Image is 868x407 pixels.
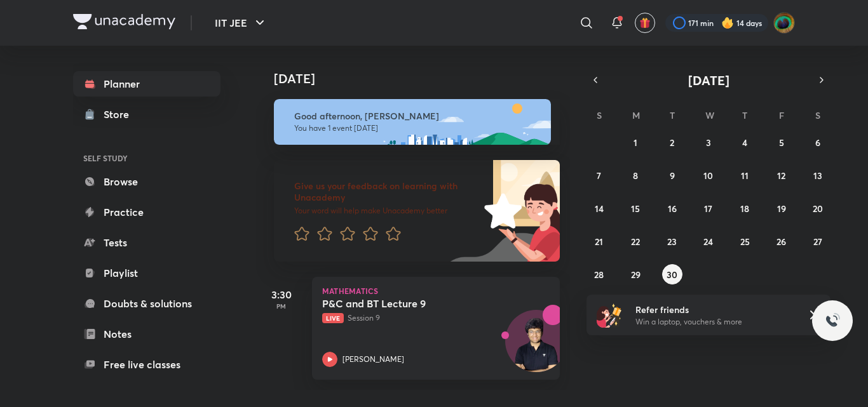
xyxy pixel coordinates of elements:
[73,352,220,377] a: Free live classes
[634,137,637,149] abbr: September 1, 2025
[73,321,220,347] a: Notes
[73,71,220,97] a: Planner
[703,170,713,182] abbr: September 10, 2025
[808,165,828,185] button: September 13, 2025
[662,264,682,284] button: September 30, 2025
[704,203,712,215] abbr: September 17, 2025
[639,17,651,29] img: avatar
[779,137,784,149] abbr: September 5, 2025
[742,137,747,149] abbr: September 4, 2025
[706,137,711,149] abbr: September 3, 2025
[721,17,734,29] img: streak
[742,109,747,121] abbr: Thursday
[773,12,795,34] img: Shravan
[808,198,828,218] button: September 20, 2025
[808,231,828,251] button: September 27, 2025
[662,198,682,218] button: September 16, 2025
[740,203,749,215] abbr: September 18, 2025
[777,170,785,182] abbr: September 12, 2025
[506,317,567,378] img: Avatar
[735,165,755,185] button: September 11, 2025
[594,269,604,281] abbr: September 28, 2025
[294,180,480,203] h6: Give us your feedback on learning with Unacademy
[779,109,784,121] abbr: Friday
[670,109,675,121] abbr: Tuesday
[597,302,622,328] img: referral
[735,198,755,218] button: September 18, 2025
[589,198,609,218] button: September 14, 2025
[635,13,655,33] button: avatar
[73,102,220,127] a: Store
[342,354,404,365] p: [PERSON_NAME]
[595,203,604,215] abbr: September 14, 2025
[625,165,646,185] button: September 8, 2025
[631,236,640,248] abbr: September 22, 2025
[73,291,220,316] a: Doubts & solutions
[595,236,603,248] abbr: September 21, 2025
[631,203,640,215] abbr: September 15, 2025
[256,287,307,302] h5: 3:30
[635,316,792,328] p: Win a laptop, vouchers & more
[670,137,674,149] abbr: September 2, 2025
[73,169,220,194] a: Browse
[207,10,275,36] button: IIT JEE
[632,109,640,121] abbr: Monday
[815,137,820,149] abbr: September 6, 2025
[670,170,675,182] abbr: September 9, 2025
[813,170,822,182] abbr: September 13, 2025
[73,260,220,286] a: Playlist
[735,132,755,152] button: September 4, 2025
[813,203,823,215] abbr: September 20, 2025
[597,170,601,182] abbr: September 7, 2025
[698,198,719,218] button: September 17, 2025
[825,313,840,328] img: ttu
[589,165,609,185] button: September 7, 2025
[256,302,307,310] p: PM
[662,132,682,152] button: September 2, 2025
[771,132,792,152] button: September 5, 2025
[441,160,560,262] img: feedback_image
[698,231,719,251] button: September 24, 2025
[633,170,638,182] abbr: September 8, 2025
[741,170,749,182] abbr: September 11, 2025
[322,313,344,323] span: Live
[771,198,792,218] button: September 19, 2025
[322,297,480,310] h5: P&C and BT Lecture 9
[589,231,609,251] button: September 21, 2025
[322,287,550,295] p: Mathematics
[597,109,602,121] abbr: Sunday
[589,264,609,284] button: September 28, 2025
[322,312,522,324] p: Session 9
[73,14,175,29] img: Company Logo
[604,71,813,89] button: [DATE]
[705,109,714,121] abbr: Wednesday
[740,236,750,248] abbr: September 25, 2025
[274,71,573,86] h4: [DATE]
[698,132,719,152] button: September 3, 2025
[667,236,677,248] abbr: September 23, 2025
[662,165,682,185] button: September 9, 2025
[815,109,820,121] abbr: Saturday
[667,269,677,281] abbr: September 30, 2025
[688,72,729,89] span: [DATE]
[771,231,792,251] button: September 26, 2025
[625,264,646,284] button: September 29, 2025
[274,99,551,145] img: afternoon
[703,236,713,248] abbr: September 24, 2025
[662,231,682,251] button: September 23, 2025
[668,203,677,215] abbr: September 16, 2025
[73,147,220,169] h6: SELF STUDY
[735,231,755,251] button: September 25, 2025
[625,231,646,251] button: September 22, 2025
[294,206,480,216] p: Your word will help make Unacademy better
[698,165,719,185] button: September 10, 2025
[625,132,646,152] button: September 1, 2025
[625,198,646,218] button: September 15, 2025
[808,132,828,152] button: September 6, 2025
[771,165,792,185] button: September 12, 2025
[631,269,641,281] abbr: September 29, 2025
[635,303,792,316] h6: Refer friends
[294,110,539,122] h6: Good afternoon, [PERSON_NAME]
[73,230,220,255] a: Tests
[73,199,220,225] a: Practice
